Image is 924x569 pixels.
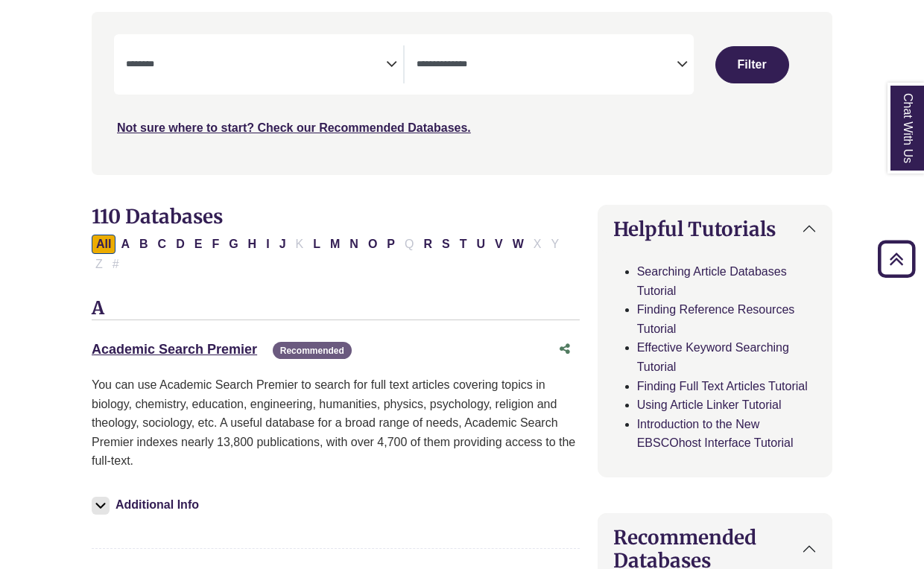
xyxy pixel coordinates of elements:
[126,60,386,71] textarea: Search
[637,380,808,392] a: Finding Full Text Articles Tutorial
[116,235,134,254] button: Filter Results A
[382,235,399,254] button: Filter Results P
[308,235,325,254] button: Filter Results L
[171,235,189,254] button: Filter Results D
[135,235,153,254] button: Filter Results B
[92,298,580,320] h3: A
[472,235,490,254] button: Filter Results U
[455,235,472,254] button: Filter Results T
[873,249,920,269] a: Back to Top
[715,46,789,83] button: Submit for Search Results
[364,235,382,254] button: Filter Results O
[154,235,171,254] button: Filter Results C
[92,237,565,270] div: Alpha-list to filter by first letter of database name
[345,235,363,254] button: Filter Results N
[92,342,257,357] a: Academic Search Premier
[117,121,471,134] a: Not sure where to start? Check our Recommended Databases.
[207,235,224,254] button: Filter Results F
[92,495,203,515] button: Additional Info
[637,341,789,373] a: Effective Keyword Searching Tutorial
[637,265,787,297] a: Searching Article Databases Tutorial
[437,235,455,254] button: Filter Results S
[92,235,115,254] button: All
[550,335,580,363] button: Share this database
[92,375,580,471] p: You can use Academic Search Premier to search for full text articles covering topics in biology, ...
[326,235,344,254] button: Filter Results M
[637,303,795,335] a: Finding Reference Resources Tutorial
[419,235,437,254] button: Filter Results R
[92,12,832,174] nav: Search filters
[417,60,677,71] textarea: Search
[273,342,352,359] span: Recommended
[244,235,262,254] button: Filter Results H
[262,235,273,254] button: Filter Results I
[508,235,528,254] button: Filter Results W
[92,204,223,229] span: 110 Databases
[637,418,794,450] a: Introduction to the New EBSCOhost Interface Tutorial
[224,235,242,254] button: Filter Results G
[190,235,207,254] button: Filter Results E
[275,235,291,254] button: Filter Results J
[598,206,832,252] button: Helpful Tutorials
[637,398,782,411] a: Using Article Linker Tutorial
[490,235,507,254] button: Filter Results V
